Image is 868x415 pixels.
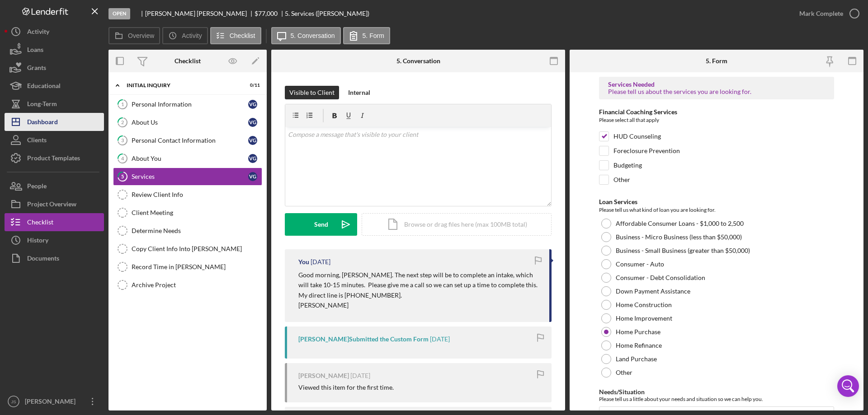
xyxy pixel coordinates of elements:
[113,222,262,240] a: Determine Needs
[616,355,657,363] label: Land Purchase
[127,83,237,88] div: Initial Inquiry
[5,59,104,77] button: Grants
[5,392,104,410] button: JS[PERSON_NAME]
[113,258,262,276] a: Record Time in [PERSON_NAME]
[5,195,104,213] button: Project Overview
[113,113,262,131] a: 2About UsVG
[248,100,257,109] div: V G
[613,146,680,155] label: Foreclosure Prevention
[113,131,262,149] a: 3Personal Contact InformationVG
[27,23,49,43] div: Activity
[113,95,262,113] a: 1Personal InformationVG
[121,155,124,161] tspan: 4
[271,27,341,44] button: 5. Conversation
[27,95,57,115] div: Long-Term
[5,249,104,267] a: Documents
[5,213,104,231] button: Checklist
[599,388,645,396] label: Needs/Situation
[121,137,124,143] tspan: 3
[5,95,104,113] button: Long-Term
[132,209,262,216] div: Client Meeting
[175,57,201,65] div: Checklist
[113,186,262,204] a: Review Client Info
[23,392,81,413] div: [PERSON_NAME]
[343,27,390,44] button: 5. Form
[837,375,859,397] div: Open Intercom Messenger
[599,205,834,214] div: Please tell us what kind of loan you are looking for.
[132,137,248,144] div: Personal Contact Information
[11,399,16,404] text: JS
[27,213,53,233] div: Checklist
[616,220,744,227] label: Affordable Consumer Loans - $1,000 to 2,500
[799,5,843,23] div: Mark Complete
[121,101,124,107] tspan: 1
[108,27,160,44] button: Overview
[132,263,262,270] div: Record Time in [PERSON_NAME]
[113,276,262,294] a: Archive Project
[5,177,104,195] button: People
[314,213,328,236] div: Send
[121,119,124,125] tspan: 2
[616,288,690,295] label: Down Payment Assistance
[790,5,863,23] button: Mark Complete
[344,86,375,99] button: Internal
[27,77,61,97] div: Educational
[27,113,58,133] div: Dashboard
[5,113,104,131] button: Dashboard
[121,173,124,179] tspan: 5
[132,245,262,252] div: Copy Client Info Into [PERSON_NAME]
[132,173,248,180] div: Services
[608,88,825,95] div: Please tell us about the services you are looking for.
[616,301,672,308] label: Home Construction
[248,118,257,127] div: V G
[616,369,632,376] label: Other
[145,10,255,17] div: [PERSON_NAME] [PERSON_NAME]
[616,328,660,336] label: Home Purchase
[599,116,834,127] div: Please select all that apply
[599,198,834,205] div: Loan Services
[27,59,46,79] div: Grants
[289,86,335,99] div: Visible to Client
[608,81,825,88] div: Services Needed
[182,32,202,39] label: Activity
[132,191,262,198] div: Review Client Info
[244,83,260,88] div: 0 / 11
[132,119,248,126] div: About Us
[285,213,357,236] button: Send
[616,233,742,241] label: Business - Micro Business (less than $50,000)
[113,204,262,222] a: Client Meeting
[396,57,440,65] div: 5. Conversation
[311,258,330,266] time: 2025-10-02 15:19
[616,342,662,349] label: Home Refinance
[113,168,262,186] a: 5ServicesVG
[27,195,76,215] div: Project Overview
[248,136,257,145] div: V G
[430,336,450,343] time: 2025-09-29 20:28
[132,281,262,289] div: Archive Project
[248,172,257,181] div: V G
[350,372,370,379] time: 2025-09-29 19:24
[5,231,104,249] button: History
[298,384,394,391] div: Viewed this item for the first time.
[27,231,48,252] div: History
[616,247,750,254] label: Business - Small Business (greater than $50,000)
[5,77,104,95] button: Educational
[27,41,43,61] div: Loans
[298,336,429,343] div: [PERSON_NAME] Submitted the Custom Form
[132,155,248,162] div: About You
[27,249,59,270] div: Documents
[27,149,80,169] div: Product Templates
[599,396,834,402] div: Please tell us a little about your needs and situation so we can help you.
[113,149,262,168] a: 4About YouVG
[5,131,104,149] button: Clients
[706,57,727,65] div: 5. Form
[132,227,262,234] div: Determine Needs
